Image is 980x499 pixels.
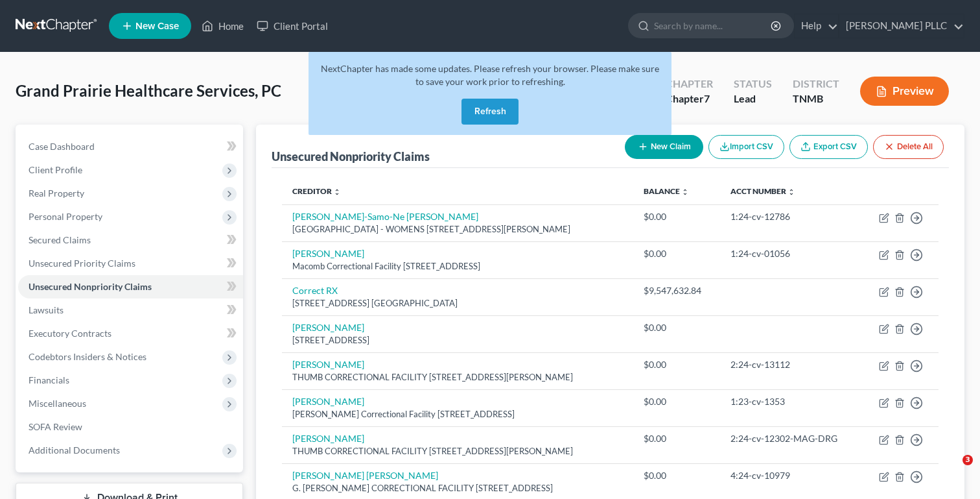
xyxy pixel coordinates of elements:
a: Unsecured Priority Claims [18,252,243,275]
a: [PERSON_NAME] [292,359,364,370]
div: $0.00 [644,469,710,482]
span: Case Dashboard [29,141,95,152]
a: Help [795,14,838,38]
a: Creditor unfold_more [292,186,341,196]
div: $0.00 [644,210,710,223]
div: $0.00 [644,321,710,334]
a: Executory Contracts [18,322,243,345]
div: $0.00 [644,358,710,371]
a: [PERSON_NAME] PLLC [839,14,964,38]
a: Secured Claims [18,228,243,252]
div: 2:24-cv-13112 [730,358,851,371]
div: District [793,77,839,91]
a: Case Dashboard [18,135,243,158]
span: SOFA Review [29,421,82,432]
div: Chapter [666,77,713,91]
a: Export CSV [789,135,868,159]
span: Client Profile [29,164,82,175]
span: Miscellaneous [29,398,86,409]
span: Financials [29,374,69,385]
span: Secured Claims [29,234,91,245]
span: 7 [704,92,710,104]
span: Lawsuits [29,304,64,315]
a: Acct Number unfold_more [730,186,795,196]
button: Import CSV [708,135,784,159]
button: Delete All [873,135,944,159]
span: Grand Prairie Healthcare Services, PC [16,81,281,100]
div: Chapter [666,91,713,106]
button: New Claim [625,135,703,159]
div: Macomb Correctional Facility [STREET_ADDRESS] [292,260,623,273]
span: NextChapter has made some updates. Please refresh your browser. Please make sure to save your wor... [321,63,659,87]
div: THUMB CORRECTIONAL FACILITY [STREET_ADDRESS][PERSON_NAME] [292,371,623,383]
div: [GEOGRAPHIC_DATA] - WOMENS [STREET_ADDRESS][PERSON_NAME] [292,223,623,236]
div: $0.00 [644,247,710,260]
div: THUMB CORRECTIONAL FACILITY [STREET_ADDRESS][PERSON_NAME] [292,445,623,457]
input: Search by name... [654,14,773,38]
div: [STREET_ADDRESS] [GEOGRAPHIC_DATA] [292,297,623,310]
i: unfold_more [787,188,795,196]
span: Unsecured Priority Claims [29,258,135,269]
div: 1:24-cv-01056 [730,247,851,260]
span: Unsecured Nonpriority Claims [29,281,152,292]
div: Status [734,77,772,91]
a: Balance unfold_more [644,186,689,196]
span: Additional Documents [29,444,120,456]
a: [PERSON_NAME]-Samo-Ne [PERSON_NAME] [292,211,478,222]
a: [PERSON_NAME] [292,322,364,333]
a: [PERSON_NAME] [292,248,364,259]
span: 3 [962,455,973,465]
div: Lead [734,91,772,106]
iframe: Intercom live chat [936,455,967,486]
i: unfold_more [333,188,341,196]
button: Preview [860,77,949,106]
a: [PERSON_NAME] [292,433,364,444]
div: 2:24-cv-12302-MAG-DRG [730,432,851,445]
i: unfold_more [681,188,689,196]
div: TNMB [793,91,839,106]
span: Codebtors Insiders & Notices [29,351,146,362]
div: Unsecured Nonpriority Claims [272,149,430,164]
span: Executory Contracts [29,328,111,339]
span: New Case [135,21,179,31]
div: $0.00 [644,395,710,408]
div: $0.00 [644,432,710,445]
button: Refresh [461,99,519,125]
a: Unsecured Nonpriority Claims [18,275,243,298]
span: Real Property [29,188,84,199]
a: Client Portal [250,14,334,38]
span: Personal Property [29,211,102,222]
div: $9,547,632.84 [644,284,710,297]
a: SOFA Review [18,415,243,439]
div: 4:24-cv-10979 [730,469,851,482]
a: [PERSON_NAME] [292,396,364,407]
div: G. [PERSON_NAME] CORRECTIONAL FACILITY [STREET_ADDRESS] [292,482,623,494]
a: Home [195,14,250,38]
div: [STREET_ADDRESS] [292,334,623,347]
div: 1:24-cv-12786 [730,210,851,223]
div: 1:23-cv-1353 [730,395,851,408]
a: Correct RX [292,285,338,296]
a: Lawsuits [18,298,243,322]
a: [PERSON_NAME] [PERSON_NAME] [292,470,438,481]
div: [PERSON_NAME] Correctional Facility [STREET_ADDRESS] [292,408,623,420]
